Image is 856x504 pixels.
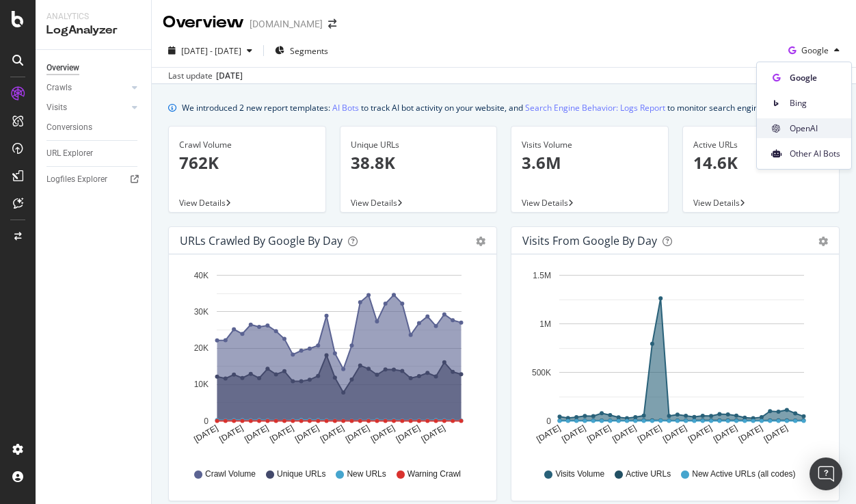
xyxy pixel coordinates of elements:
[179,197,226,209] span: View Details
[217,423,245,445] text: [DATE]
[522,151,658,174] p: 3.6M
[269,40,334,62] button: Segments
[277,468,325,480] span: Unique URLs
[790,148,840,160] span: Other AI Bots
[204,416,209,426] text: 0
[420,423,447,445] text: [DATE]
[180,234,343,248] div: URLs Crawled by Google by day
[762,423,790,445] text: [DATE]
[686,423,714,445] text: [DATE]
[661,423,688,445] text: [DATE]
[46,172,142,187] a: Logfiles Explorer
[216,70,243,82] div: [DATE]
[46,23,140,38] div: LogAnalyzer
[522,265,828,455] svg: A chart.
[693,197,740,209] span: View Details
[194,271,209,280] text: 40K
[194,380,209,390] text: 10K
[290,45,328,57] span: Segments
[394,423,422,445] text: [DATE]
[351,139,487,151] div: Unique URLs
[539,319,551,329] text: 1M
[168,70,243,82] div: Last update
[179,139,315,151] div: Crawl Volume
[476,237,485,246] div: gear
[46,61,79,75] div: Overview
[163,11,244,34] div: Overview
[181,45,241,57] span: [DATE] - [DATE]
[293,423,321,445] text: [DATE]
[692,468,795,480] span: New Active URLs (all codes)
[693,151,829,174] p: 14.6K
[585,423,613,445] text: [DATE]
[182,101,801,115] div: We introduced 2 new report templates: to track AI bot activity on your website, and to monitor se...
[46,146,93,161] div: URL Explorer
[810,457,842,490] div: Open Intercom Messenger
[46,11,140,23] div: Analytics
[535,423,562,445] text: [DATE]
[522,139,658,151] div: Visits Volume
[344,423,371,445] text: [DATE]
[546,416,551,426] text: 0
[560,423,587,445] text: [DATE]
[319,423,346,445] text: [DATE]
[790,122,840,135] span: OpenAI
[332,101,359,115] a: AI Bots
[611,423,638,445] text: [DATE]
[46,61,142,75] a: Overview
[712,423,739,445] text: [DATE]
[192,423,219,445] text: [DATE]
[351,197,397,209] span: View Details
[818,237,828,246] div: gear
[801,44,829,56] span: Google
[626,468,671,480] span: Active URLs
[351,151,487,174] p: 38.8K
[555,468,604,480] span: Visits Volume
[790,72,840,84] span: Google
[46,101,128,115] a: Visits
[347,468,386,480] span: New URLs
[46,120,92,135] div: Conversions
[46,172,107,187] div: Logfiles Explorer
[179,151,315,174] p: 762K
[46,120,142,135] a: Conversions
[693,139,829,151] div: Active URLs
[407,468,461,480] span: Warning Crawl
[636,423,663,445] text: [DATE]
[522,234,657,248] div: Visits from Google by day
[790,97,840,109] span: Bing
[243,423,270,445] text: [DATE]
[180,265,485,455] svg: A chart.
[737,423,764,445] text: [DATE]
[168,101,840,115] div: info banner
[163,40,258,62] button: [DATE] - [DATE]
[783,40,845,62] button: Google
[46,101,67,115] div: Visits
[525,101,665,115] a: Search Engine Behavior: Logs Report
[369,423,397,445] text: [DATE]
[533,271,551,280] text: 1.5M
[46,81,72,95] div: Crawls
[268,423,295,445] text: [DATE]
[194,343,209,353] text: 20K
[328,19,336,29] div: arrow-right-arrow-left
[46,81,128,95] a: Crawls
[522,197,568,209] span: View Details
[194,307,209,317] text: 30K
[46,146,142,161] a: URL Explorer
[205,468,256,480] span: Crawl Volume
[250,17,323,31] div: [DOMAIN_NAME]
[532,368,551,377] text: 500K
